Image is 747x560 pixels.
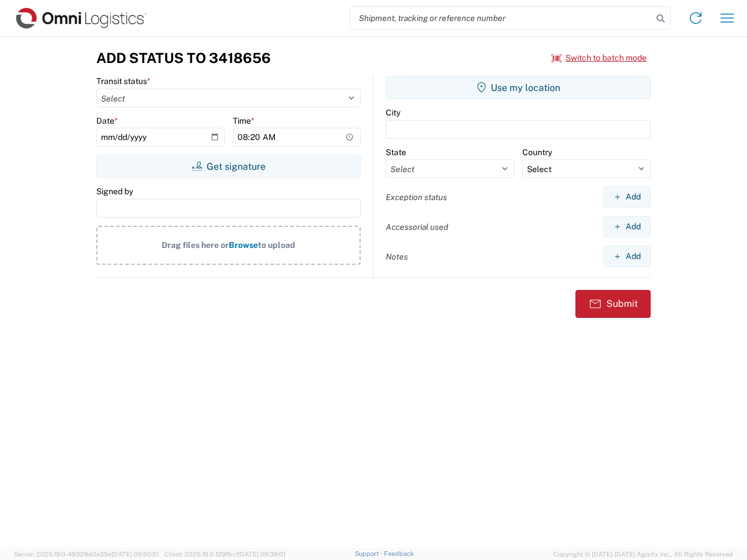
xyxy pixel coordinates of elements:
[603,216,651,237] button: Add
[162,240,229,250] span: Drag files here or
[96,186,133,197] label: Signed by
[386,251,408,262] label: Notes
[355,550,384,557] a: Support
[522,147,552,157] label: Country
[575,290,651,318] button: Submit
[386,222,448,232] label: Accessorial used
[386,192,447,202] label: Exception status
[603,186,651,208] button: Add
[258,240,295,250] span: to upload
[350,7,652,29] input: Shipment, tracking or reference number
[233,116,254,126] label: Time
[96,116,118,126] label: Date
[238,551,285,558] span: [DATE] 09:39:01
[384,550,414,557] a: Feedback
[111,551,159,558] span: [DATE] 09:50:51
[229,240,258,250] span: Browse
[553,549,733,559] span: Copyright © [DATE]-[DATE] Agistix Inc., All Rights Reserved
[386,147,406,157] label: State
[96,76,151,86] label: Transit status
[14,551,159,558] span: Server: 2025.19.0-49328d0a35e
[603,246,651,267] button: Add
[96,50,271,66] h3: Add Status to 3418656
[551,48,647,68] button: Switch to batch mode
[386,76,651,99] button: Use my location
[164,551,285,558] span: Client: 2025.19.0-129fbcf
[96,155,361,178] button: Get signature
[386,107,400,118] label: City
